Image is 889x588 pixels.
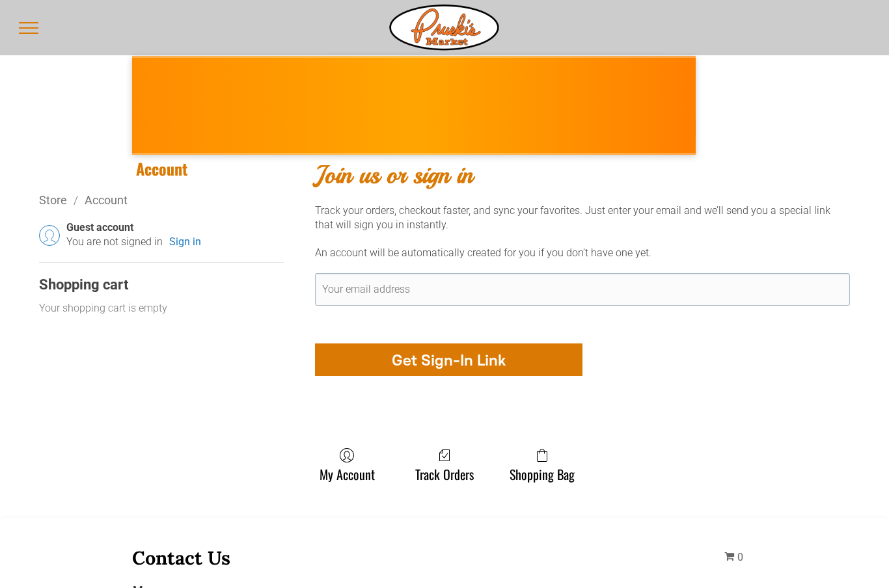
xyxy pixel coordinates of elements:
a: Shopping Bag [503,448,581,482]
span: / [67,193,85,207]
div: Your shopping cart is empty [39,301,167,315]
h2: Join us or sign in [315,159,850,191]
div: An account will be automatically created for you if you don’t have one yet. [315,246,850,260]
div: Track your orders, checkout faster, and sync your favorites. Just enter your email and we’ll send... [315,204,850,233]
h3: Contact Us [132,546,696,570]
div: Breadcrumbs [39,192,284,208]
a: Sign in [169,235,201,249]
div: You are not signed in [66,235,163,249]
div: Guest account [66,221,284,235]
button: Get Sign-In Link [315,343,582,376]
a: Store [39,193,67,207]
div: Shopping cart [39,276,284,295]
h1: Account [39,159,284,179]
span: 0 [737,551,743,563]
button: menu [12,11,46,45]
a: Account [85,193,128,207]
a: My Account [313,448,381,482]
a: Track Orders [409,448,480,482]
input: Your email address [315,273,850,306]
